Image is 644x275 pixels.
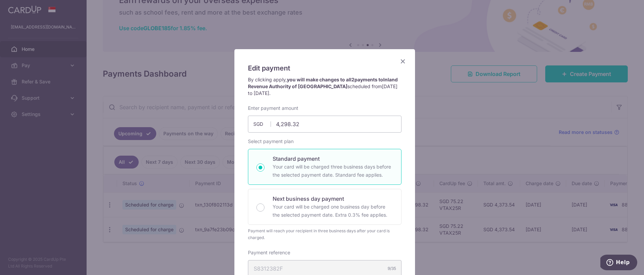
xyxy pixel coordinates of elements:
label: Select payment plan [248,138,294,145]
div: 9/35 [388,265,396,272]
strong: you will make changes to all payments to [248,77,398,89]
p: Standard payment [273,155,393,163]
div: Payment will reach your recipient in three business days after your card is charged. [248,228,401,241]
iframe: Opens a widget where you can find more information [600,255,637,272]
h5: Edit payment [248,63,401,74]
button: Close [399,57,407,65]
span: 2 [351,77,354,82]
span: SGD [253,121,271,127]
input: 0.00 [248,116,401,133]
p: By clicking apply, scheduled from . [248,76,401,97]
p: Next business day payment [273,195,393,203]
label: Payment reference [248,249,290,256]
p: Your card will be charged three business days before the selected payment date. Standard fee appl... [273,163,393,179]
p: Your card will be charged one business day before the selected payment date. Extra 0.3% fee applies. [273,203,393,219]
label: Enter payment amount [248,105,298,112]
